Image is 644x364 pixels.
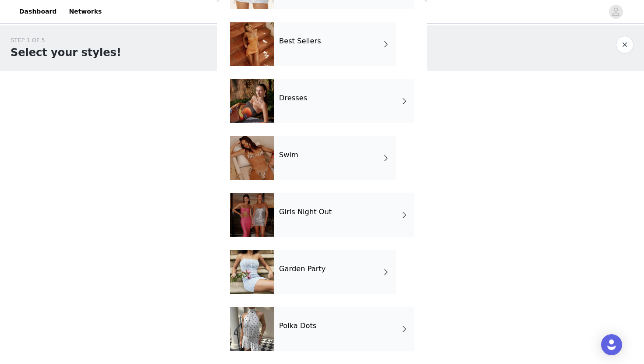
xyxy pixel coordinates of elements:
[601,334,622,355] div: Open Intercom Messenger
[279,151,298,159] h4: Swim
[11,36,121,45] div: STEP 1 OF 5
[279,265,326,273] h4: Garden Party
[11,45,121,60] h1: Select your styles!
[14,2,62,21] a: Dashboard
[279,94,307,102] h4: Dresses
[612,5,620,19] div: avatar
[279,37,321,45] h4: Best Sellers
[64,2,107,21] a: Networks
[279,322,316,330] h4: Polka Dots
[279,208,332,216] h4: Girls Night Out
